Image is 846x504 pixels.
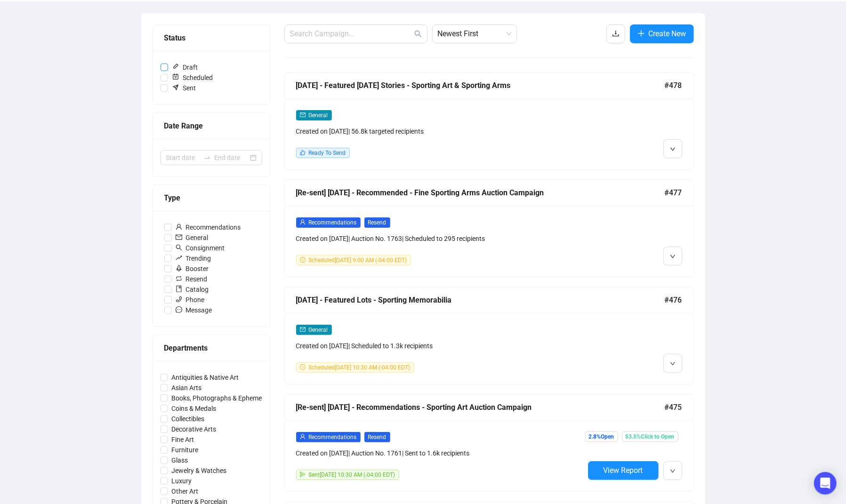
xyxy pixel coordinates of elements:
input: Start date [166,152,200,163]
span: Catalog [172,284,213,295]
span: Other Art [168,486,202,496]
span: #477 [665,187,682,199]
span: Resend [364,217,390,228]
div: Created on [DATE] | Scheduled to 1.3k recipients [296,341,584,351]
span: 2.8% Open [585,432,618,442]
div: Created on [DATE] | Auction No. 1761 | Sent to 1.6k recipients [296,448,584,458]
button: View Report [588,461,659,480]
div: Departments [164,342,258,354]
span: retweet [176,275,182,282]
span: General [172,232,212,243]
span: down [670,254,676,259]
span: Asian Arts [168,383,206,393]
span: search [176,244,182,251]
span: Books, Photographs & Ephemera [168,393,272,403]
span: send [300,472,306,477]
span: down [670,146,676,152]
span: 53.5% Click to Open [622,432,678,442]
span: Trending [172,253,215,264]
span: plus [637,30,645,37]
span: View Report [604,466,643,475]
span: user [300,434,306,440]
span: clock-circle [300,364,306,370]
span: Scheduled [168,72,217,83]
div: [Re-sent] [DATE] - Recommended - Fine Sporting Arms Auction Campaign [296,187,665,199]
span: Booster [172,264,213,274]
span: Recommendations [309,434,357,440]
span: General [309,327,328,333]
span: Scheduled [DATE] 9:00 AM (-04:00 EDT) [309,257,407,264]
span: mail [300,327,306,332]
input: End date [215,152,248,163]
span: Antiquities & Native Art [168,372,243,383]
a: [Re-sent] [DATE] - Recommended - Fine Sporting Arms Auction Campaign#477userRecommendationsResend... [284,179,694,277]
span: Ready To Send [309,150,346,156]
span: message [176,306,182,313]
span: user [176,224,182,230]
div: Type [164,192,258,204]
span: #476 [665,294,682,306]
a: [Re-sent] [DATE] - Recommendations - Sporting Art Auction Campaign#475userRecommendationsResendCr... [284,394,694,492]
span: download [612,30,620,37]
span: phone [176,296,182,303]
span: Sent [DATE] 10:30 AM (-04:00 EDT) [309,472,395,478]
a: [DATE] - Featured Lots - Sporting Memorabilia#476mailGeneralCreated on [DATE]| Scheduled to 1.3k ... [284,287,694,384]
span: #478 [665,80,682,91]
a: [DATE] - Featured [DATE] Stories - Sporting Art & Sporting Arms#478mailGeneralCreated on [DATE]| ... [284,72,694,170]
span: Collectibles [168,414,209,424]
span: Draft [168,62,202,72]
span: rocket [176,265,182,272]
div: Date Range [164,120,258,132]
span: #475 [665,401,682,413]
span: Decorative Arts [168,424,220,434]
span: General [309,112,328,119]
span: Scheduled [DATE] 10:30 AM (-04:00 EDT) [309,364,411,371]
span: Furniture [168,445,202,455]
span: Message [172,305,216,315]
span: Fine Art [168,434,198,445]
span: Newest First [438,25,511,43]
span: Create New [649,28,686,40]
div: [DATE] - Featured Lots - Sporting Memorabilia [296,294,665,306]
span: swap-right [203,154,211,161]
span: like [300,150,306,155]
input: Search Campaign... [290,28,412,40]
span: Phone [172,295,209,305]
span: Jewelry & Watches [168,465,231,476]
span: Resend [172,274,211,284]
span: Resend [364,432,390,442]
div: Status [164,32,258,44]
span: book [176,286,182,292]
span: Recommendations [172,222,245,232]
div: Created on [DATE] | 56.8k targeted recipients [296,126,584,136]
span: clock-circle [300,257,306,263]
span: Sent [168,83,200,93]
span: search [414,30,422,38]
div: Created on [DATE] | Auction No. 1763 | Scheduled to 295 recipients [296,233,584,244]
span: Recommendations [309,219,357,226]
div: Open Intercom Messenger [814,472,837,495]
div: [Re-sent] [DATE] - Recommendations - Sporting Art Auction Campaign [296,401,665,413]
span: down [670,468,676,474]
span: user [300,219,306,225]
span: mail [300,112,306,118]
span: Consignment [172,243,229,253]
span: down [670,361,676,367]
span: Glass [168,455,192,465]
span: to [203,154,211,161]
span: mail [176,234,182,240]
div: [DATE] - Featured [DATE] Stories - Sporting Art & Sporting Arms [296,80,665,91]
span: rise [176,255,182,261]
button: Create New [630,24,694,43]
span: Coins & Medals [168,403,220,414]
span: Luxury [168,476,196,486]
